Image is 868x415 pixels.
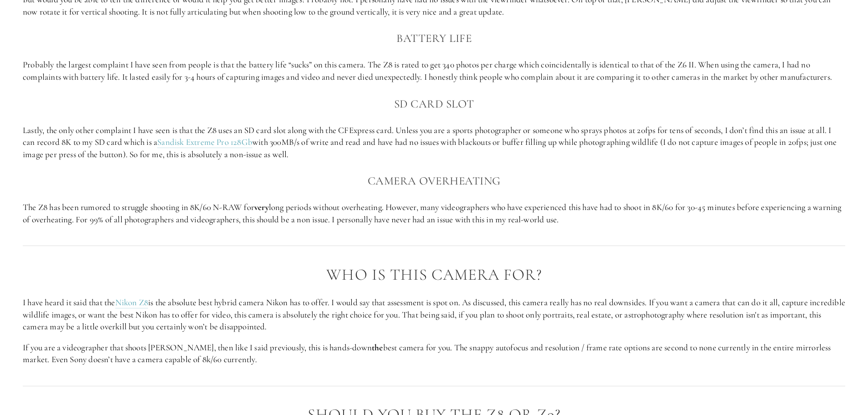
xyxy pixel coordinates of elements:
p: The Z8 has been rumored to struggle shooting in 8K/60 N-RAW for long periods without overheating.... [23,201,845,225]
h3: Camera Overheating [23,172,845,190]
h2: Who is this camera for? [23,266,845,284]
p: I have heard it said that the is the absolute best hybrid camera Nikon has to offer. I would say ... [23,297,845,333]
p: Probably the largest complaint I have seen from people is that the battery life “sucks” on this c... [23,59,845,83]
h3: Battery Life [23,29,845,47]
h3: SD card slot [23,95,845,113]
strong: the [372,342,383,353]
p: Lastly, the only other complaint I have seen is that the Z8 uses an SD card slot along with the C... [23,124,845,161]
a: Sandisk Extreme Pro 128Gb [157,137,252,148]
a: Nikon Z8 [115,297,149,308]
strong: very [254,202,269,212]
p: If you are a videographer that shoots [PERSON_NAME], then like I said previously, this is hands-d... [23,342,845,366]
